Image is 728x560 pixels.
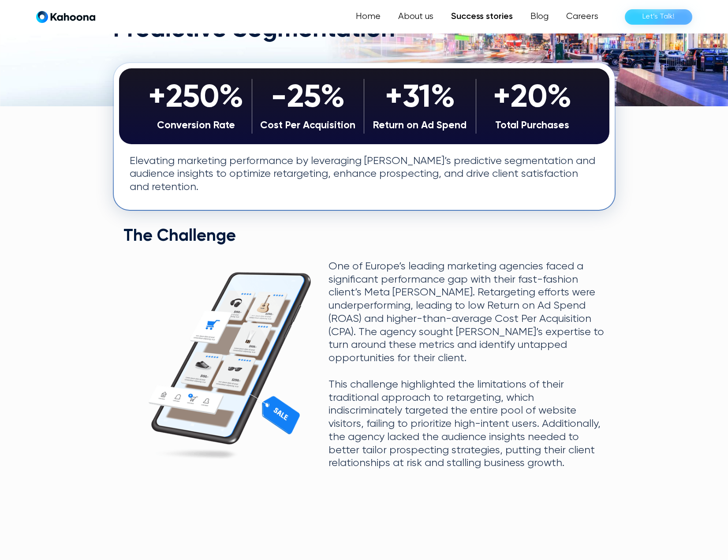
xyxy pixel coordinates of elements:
[389,8,442,26] a: About us
[130,155,599,194] p: Elevating marketing performance by leveraging [PERSON_NAME]’s predictive segmentation and audienc...
[257,79,359,118] div: -25%
[257,118,359,134] div: Cost Per Acquisition
[481,118,584,134] div: Total Purchases
[369,79,471,118] div: +31%
[36,11,95,23] a: home
[442,8,522,26] a: Success stories
[642,10,675,24] div: Let’s Talk!
[123,227,605,247] h2: The Challenge
[347,8,389,26] a: Home
[522,8,557,26] a: Blog
[557,8,607,26] a: Careers
[145,79,247,118] div: +250%
[145,118,247,134] div: Conversion Rate
[481,79,584,118] div: +20%
[369,118,471,134] div: Return on Ad Spend
[625,9,692,25] a: Let’s Talk!
[329,260,605,470] p: One of Europe’s leading marketing agencies faced a significant performance gap with their fast-fa...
